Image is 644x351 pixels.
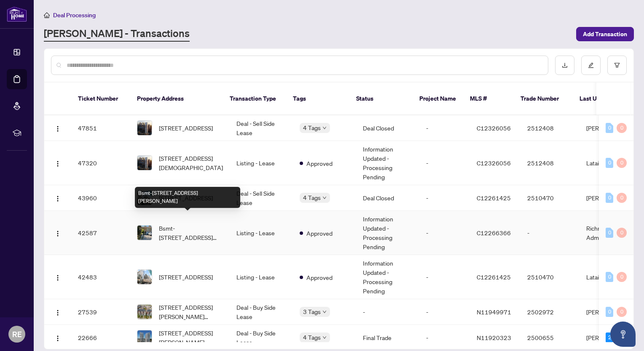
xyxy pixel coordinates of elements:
td: 27539 [71,299,130,325]
div: 0 [617,193,627,203]
div: 0 [617,272,627,282]
td: 2510470 [521,255,580,299]
td: - [419,299,470,325]
span: edit [588,62,594,68]
span: 4 Tags [303,193,321,202]
span: RE [12,328,22,340]
img: Logo [54,125,61,132]
td: Deal Closed [356,115,419,141]
img: Logo [54,230,61,237]
td: Richmond Hill Administrator [580,211,643,255]
th: Transaction Type [223,82,286,115]
th: Status [349,82,413,115]
td: 47320 [71,141,130,185]
td: 42587 [71,211,130,255]
td: 2512408 [521,115,580,141]
td: Final Trade [356,325,419,351]
span: Bsmt-[STREET_ADDRESS][PERSON_NAME] [159,223,223,242]
div: 0 [606,123,613,133]
img: Logo [54,274,61,281]
td: [PERSON_NAME] [580,115,643,141]
td: [PERSON_NAME] [580,185,643,211]
td: Listing - Lease [230,211,293,255]
span: Add Transaction [583,27,627,41]
div: 0 [606,158,613,168]
img: thumbnail-img [137,121,152,135]
span: Approved [306,159,333,168]
span: down [322,196,327,200]
span: C12326056 [477,159,511,167]
img: thumbnail-img [137,156,152,170]
button: Logo [51,226,64,239]
span: 4 Tags [303,123,321,133]
td: [PERSON_NAME] [580,325,643,351]
td: [PERSON_NAME] [580,299,643,325]
td: - [419,141,470,185]
span: home [44,12,50,18]
span: 4 Tags [303,332,321,342]
div: 0 [606,228,613,238]
button: Logo [51,191,64,205]
span: 3 Tags [303,307,321,316]
td: - [419,115,470,141]
span: filter [614,62,620,68]
img: thumbnail-img [137,226,152,240]
span: down [322,126,327,130]
td: 22666 [71,325,130,351]
span: Deal Processing [53,11,96,19]
img: thumbnail-img [137,270,152,284]
span: N11920323 [477,334,511,341]
span: [STREET_ADDRESS] [159,123,213,133]
span: down [322,335,327,340]
td: Information Updated - Processing Pending [356,141,419,185]
img: Logo [54,309,61,316]
span: C12261425 [477,194,511,202]
th: Ticket Number [71,82,130,115]
th: Property Address [130,82,223,115]
td: Deal - Sell Side Lease [230,185,293,211]
div: 0 [606,272,613,282]
th: Tags [286,82,349,115]
div: 0 [606,193,613,203]
td: Information Updated - Processing Pending [356,211,419,255]
th: Trade Number [514,82,573,115]
td: Deal - Sell Side Lease [230,115,293,141]
td: 42483 [71,255,130,299]
div: 2 [606,332,613,343]
td: 43960 [71,185,130,211]
img: logo [7,6,27,22]
td: - [419,185,470,211]
td: Listing - Lease [230,255,293,299]
img: Logo [54,160,61,167]
span: N11949971 [477,308,511,316]
button: Logo [51,331,64,344]
button: download [555,56,574,75]
button: Logo [51,121,64,135]
a: [PERSON_NAME] - Transactions [44,27,190,42]
div: Bsmt-[STREET_ADDRESS][PERSON_NAME] [135,187,240,208]
button: Add Transaction [576,27,634,41]
span: [STREET_ADDRESS] [159,272,213,282]
button: filter [607,56,627,75]
button: Logo [51,270,64,284]
td: 2500655 [521,325,580,351]
img: Logo [54,335,61,342]
span: download [562,62,568,68]
td: - [419,211,470,255]
td: 47851 [71,115,130,141]
td: Latai Seadat [580,141,643,185]
td: - [419,325,470,351]
td: - [419,255,470,299]
button: edit [581,56,601,75]
span: Approved [306,229,333,238]
img: Logo [54,195,61,202]
button: Logo [51,156,64,170]
td: 2512408 [521,141,580,185]
img: thumbnail-img [137,305,152,319]
span: [STREET_ADDRESS][DEMOGRAPHIC_DATA] [159,154,223,172]
span: down [322,310,327,314]
div: 0 [606,307,613,317]
th: Last Updated By [573,82,636,115]
td: Deal Closed [356,185,419,211]
img: thumbnail-img [137,330,152,345]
